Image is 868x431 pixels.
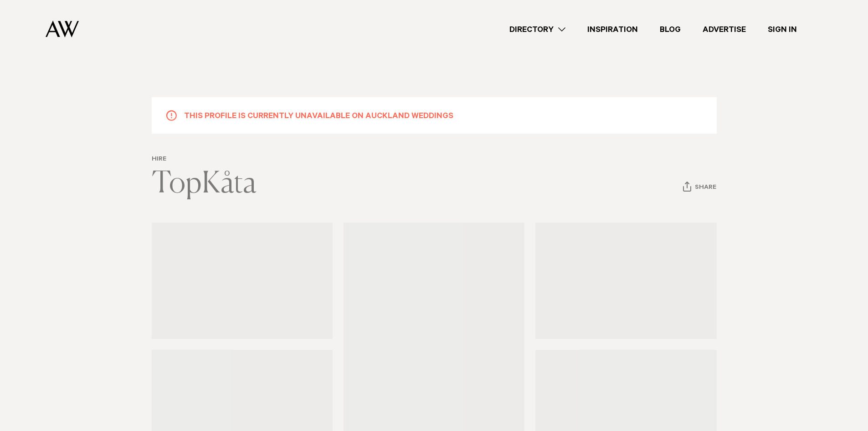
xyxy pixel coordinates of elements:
[46,21,79,37] img: Auckland Weddings Logo
[184,109,453,121] h5: This profile is currently unavailable on Auckland Weddings
[692,23,757,36] a: Advertise
[498,23,576,36] a: Directory
[576,23,649,36] a: Inspiration
[757,23,808,36] a: Sign In
[649,23,692,36] a: Blog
